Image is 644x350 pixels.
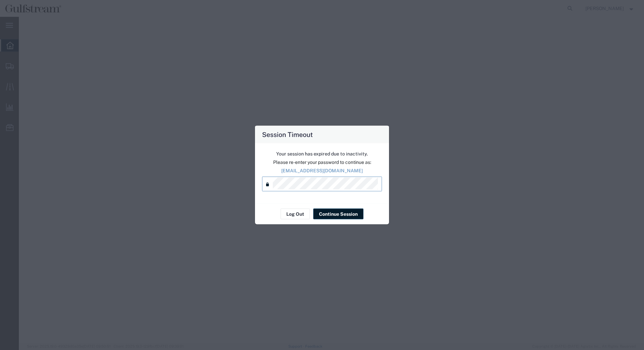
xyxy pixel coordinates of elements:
[262,150,382,157] p: Your session has expired due to inactivity.
[313,209,363,219] button: Continue Session
[262,159,382,166] p: Please re-enter your password to continue as:
[281,209,310,219] button: Log Out
[262,167,382,174] p: [EMAIL_ADDRESS][DOMAIN_NAME]
[262,130,313,139] h4: Session Timeout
